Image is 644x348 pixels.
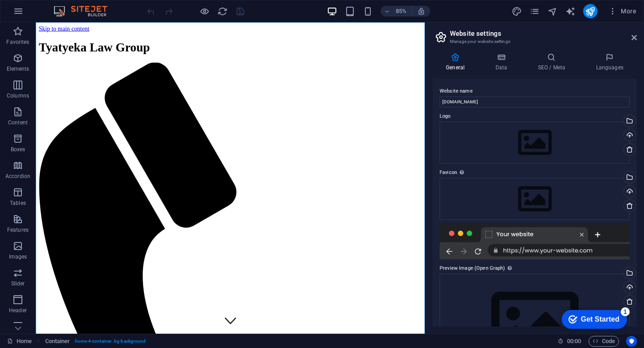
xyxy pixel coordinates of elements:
i: AI Writer [565,6,576,17]
span: : [573,338,575,344]
span: . home-4-container .bg-background [73,336,146,347]
a: Click to cancel selection. Double-click to open Pages [7,336,32,347]
nav: breadcrumb [45,336,146,347]
p: Header [9,307,27,314]
h4: Languages [582,53,637,72]
button: Code [589,336,619,347]
p: Content [8,119,28,126]
div: Select files from the file manager, stock photos, or upload file(s) [440,122,630,164]
p: Boxes [11,146,25,153]
span: 00 00 [567,336,581,347]
i: Pages (Ctrl+Alt+S) [530,6,540,17]
p: Tables [10,199,26,207]
h6: 85% [394,6,408,17]
button: More [605,4,640,18]
label: Logo [440,111,630,122]
h4: SEO / Meta [524,53,582,72]
h3: Manage your website settings [450,38,619,46]
label: Preview Image (Open Graph) [440,263,630,274]
button: design [512,6,522,17]
div: Get Started 1 items remaining, 80% complete [7,4,72,23]
button: publish [583,4,597,18]
a: Skip to main content [4,4,63,11]
h4: Data [482,53,524,72]
button: navigator [547,6,558,17]
button: text_generator [565,6,576,17]
h4: General [432,53,482,72]
span: More [608,7,636,16]
img: Editor Logo [51,6,119,17]
button: 85% [381,6,412,17]
i: On resize automatically adjust zoom level to fit chosen device. [417,7,425,15]
p: Accordion [5,173,30,180]
label: Website name [440,86,630,97]
p: Images [9,253,27,260]
p: Favorites [6,38,29,46]
label: Favicon [440,167,630,178]
div: Select files from the file manager, stock photos, or upload file(s) [440,178,630,220]
button: Usercentrics [626,336,637,347]
p: Slider [11,280,25,287]
button: pages [530,6,540,17]
p: Columns [7,92,29,99]
i: Navigator [547,6,558,17]
p: Elements [7,65,30,72]
span: Click to select. Double-click to edit [45,336,70,347]
i: Publish [585,6,595,17]
button: reload [217,6,228,17]
p: Features [7,226,29,233]
div: 1 [66,2,75,11]
span: Code [593,336,615,347]
h2: Website settings [450,30,637,38]
i: Design (Ctrl+Alt+Y) [512,6,522,17]
div: Get Started [26,10,65,18]
input: Name... [440,97,630,107]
